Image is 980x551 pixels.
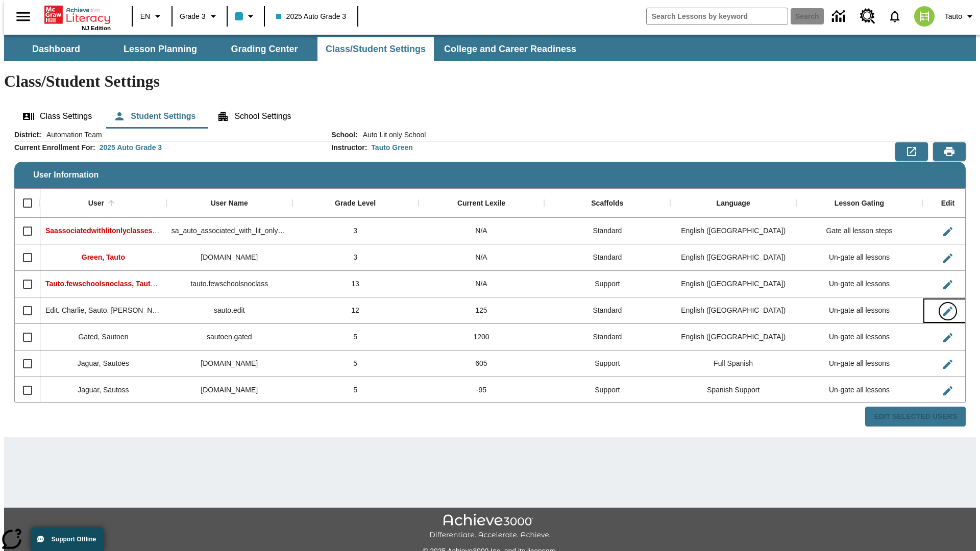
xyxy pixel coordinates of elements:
div: Scaffolds [591,199,623,208]
div: Current Lexile [457,199,505,208]
a: Resource Center, Will open in new tab [854,3,881,30]
div: 125 [419,297,545,324]
span: Tauto.fewschoolsnoclass, Tauto.fewschoolsnoclass [45,280,222,288]
span: NJ Edition [82,25,111,31]
button: Edit User [938,248,958,268]
div: Standard [544,244,670,271]
span: EN [140,11,150,22]
div: 1200 [419,324,545,350]
div: 13 [292,271,419,297]
button: Profile/Settings [941,7,980,26]
div: sauto.edit [166,297,292,324]
div: Un-gate all lessons [796,271,922,297]
button: Select a new avatar [908,3,941,30]
div: Class/Student Settings [14,104,966,129]
div: 3 [292,244,419,271]
div: Language [717,199,750,208]
div: tauto.green [166,244,292,271]
a: Data Center [826,3,854,31]
h2: Current Enrollment For : [14,143,95,152]
div: Lesson Gating [835,199,884,208]
button: Language: EN, Select a language [136,7,168,26]
div: English (US) [670,218,796,244]
div: 605 [419,350,545,377]
span: Gated, Sautoen [78,333,128,341]
span: Green, Tauto [82,253,125,261]
span: Grade 3 [180,11,206,22]
a: Home [44,5,111,25]
span: Saassociatedwithlitonlyclasses, Saassociatedwithlitonlyclasses [45,227,263,235]
div: English (US) [670,244,796,271]
span: 2025 Auto Grade 3 [276,11,347,22]
div: Home [44,4,111,31]
div: Un-gate all lessons [796,377,922,404]
div: Un-gate all lessons [796,324,922,350]
div: Support [544,271,670,297]
div: sa_auto_associated_with_lit_only_classes [166,218,292,244]
h2: Instructor : [331,143,367,152]
input: search field [647,8,788,24]
div: N/A [419,218,545,244]
span: Jaguar, Sautoss [78,386,129,394]
div: N/A [419,271,545,297]
div: Tauto Green [371,142,412,153]
div: 5 [292,350,419,377]
div: 5 [292,377,419,404]
button: Edit User [938,301,958,321]
button: Class color is light blue. Change class color [231,7,261,26]
div: Support [544,377,670,404]
button: Grade: Grade 3, Select a grade [176,7,224,26]
button: Lesson Planning [109,37,211,61]
div: tauto.fewschoolsnoclass [166,271,292,297]
div: 12 [292,297,419,324]
span: Automation Team [41,130,102,140]
span: Tauto [945,11,962,22]
span: Support Offline [52,536,96,543]
div: -95 [419,377,545,404]
button: Support Offline [31,528,104,551]
button: Edit User [938,274,958,295]
div: User Information [14,130,966,427]
button: Class Settings [14,104,100,129]
h2: District : [14,131,41,139]
div: Un-gate all lessons [796,297,922,324]
div: Edit [941,199,954,208]
div: Standard [544,218,670,244]
div: 5 [292,324,419,350]
button: Edit User [938,354,958,374]
button: Edit User [938,381,958,401]
span: Jaguar, Sautoes [78,359,129,367]
button: Print Preview [933,142,966,161]
h1: Class/Student Settings [4,72,976,91]
div: English (US) [670,271,796,297]
img: avatar image [914,6,935,27]
button: Open side menu [8,2,38,32]
div: 3 [292,218,419,244]
button: Class/Student Settings [317,37,434,61]
span: User Information [33,170,99,180]
span: Auto Lit only School [358,130,426,140]
div: N/A [419,244,545,271]
div: 2025 Auto Grade 3 [100,142,162,153]
div: English (US) [670,297,796,324]
div: User Name [211,199,248,208]
button: Edit User [938,328,958,348]
div: sautoss.jaguar [166,377,292,404]
button: Dashboard [5,37,107,61]
div: Spanish Support [670,377,796,404]
button: School Settings [209,104,299,129]
img: Achieve3000 Differentiate Accelerate Achieve [429,514,551,540]
h2: School : [331,131,357,139]
div: sautoen.gated [166,324,292,350]
div: SubNavbar [4,37,585,61]
button: Student Settings [105,104,204,129]
div: Un-gate all lessons [796,350,922,377]
div: Grade Level [335,199,376,208]
div: Standard [544,324,670,350]
div: Gate all lesson steps [796,218,922,244]
a: Notifications [881,3,908,30]
div: Un-gate all lessons [796,244,922,271]
button: College and Career Readiness [436,37,584,61]
div: Full Spanish [670,350,796,377]
div: Standard [544,297,670,324]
